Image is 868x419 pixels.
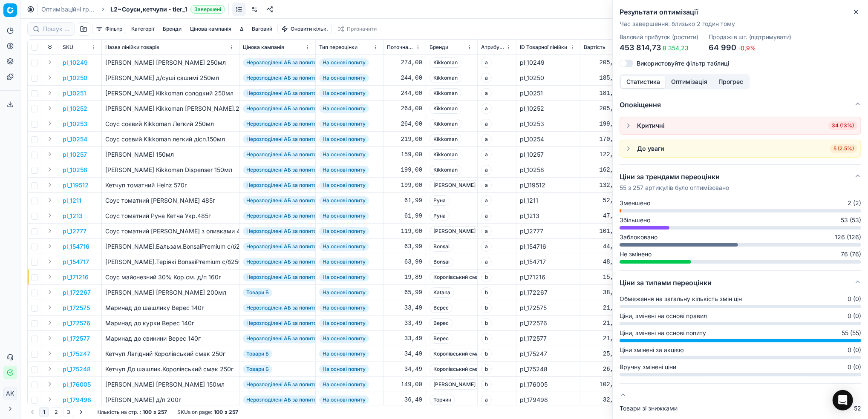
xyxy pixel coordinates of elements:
[387,181,422,189] div: 199,00
[520,258,577,266] div: pl_154717
[41,5,96,14] a: Оптимізаційні групи
[105,273,236,281] div: Соус майонезний 30% Кор.см. д/п 160г
[214,409,223,416] strong: 100
[92,24,126,34] button: Фільтр
[105,44,159,51] span: Назва лінійки товарів
[63,150,87,159] button: pl_10257
[584,166,621,174] div: 162,83
[620,165,861,199] button: Ціни за трендами переоцінки55 з 257 артикулів було оптимізовано
[430,318,453,328] span: Верес
[243,334,324,343] span: Нерозподілені АБ за попитом
[45,333,55,343] button: Expand
[319,334,369,343] span: На основі попиту
[738,44,756,52] span: -0,9%
[63,242,89,251] button: pl_154716
[430,134,461,144] span: Kikkoman
[128,24,158,34] button: Категорії
[387,319,422,327] div: 33,49
[387,304,422,312] div: 33,49
[430,88,461,98] span: Kikkoman
[105,166,236,174] div: [PERSON_NAME] Kikkoman Dispenser 150мл
[666,76,713,88] button: Оптимізація
[243,350,272,358] span: Товари Б
[584,242,621,251] div: 44,14
[63,104,87,113] button: pl_10252
[63,120,87,128] button: pl_10253
[45,302,55,313] button: Expand
[105,212,236,220] div: Соус томатний Руна Кетча Укр.485г
[105,258,236,266] div: [PERSON_NAME].Теріякі BonsaiPremium с/б250мл
[63,181,89,189] button: pl_119512
[620,172,729,182] h5: Ціни за трендами переоцінки
[620,43,661,52] span: 453 814,73
[430,103,461,114] span: Kikkoman
[520,242,577,251] div: pl_154716
[481,211,492,221] span: a
[319,242,369,251] span: На основі попиту
[430,226,479,236] span: [PERSON_NAME]
[637,121,665,130] div: Критичні
[584,120,621,128] div: 199,24
[63,334,90,343] p: pl_172577
[620,216,650,224] span: Збільшено
[430,180,479,190] span: [PERSON_NAME]
[45,88,55,98] button: Expand
[63,350,90,358] button: pl_175247
[620,7,861,17] h2: Результати оптимізації
[481,44,504,51] span: Атрибут товару
[319,196,369,205] span: На основі попиту
[45,72,55,83] button: Expand
[319,288,369,297] span: На основі попиту
[43,25,69,33] input: Пошук по SKU або назві
[319,89,369,98] span: На основі попиту
[45,134,55,144] button: Expand
[387,58,422,67] div: 274,00
[430,257,453,267] span: Bonsai
[481,303,492,313] span: b
[620,34,698,40] dt: Валовий прибуток (ростити)
[387,242,422,251] div: 63,99
[187,24,235,34] button: Цінова кампанія
[620,20,861,28] p: Час завершення : близько 2 годин тому
[430,57,461,68] span: Kikkoman
[63,58,88,67] button: pl_10249
[110,5,187,14] span: L2~Соуси,кетчупи - tier_1
[158,409,167,416] strong: 257
[620,312,707,320] span: Ціни, змінені на основі правил
[143,409,152,416] strong: 100
[63,89,86,98] p: pl_10251
[243,74,324,82] span: Нерозподілені АБ за попитом
[319,166,369,174] span: На основі попиту
[848,312,861,320] span: 0 (0)
[63,319,90,327] button: pl_172576
[243,196,324,205] span: Нерозподілені АБ за попитом
[620,295,742,303] span: Обмеження на загальну кількість змін цін
[45,57,55,67] button: Expand
[45,180,55,190] button: Expand
[105,181,236,189] div: Кетчуп томатний Heinz 570г
[319,227,369,235] span: На основі попиту
[637,144,664,153] div: До уваги
[105,334,236,343] div: Маринад до свинини Верес 140г
[105,350,236,358] div: Кетчуп Лагідний Королівський смак 250г
[243,104,324,113] span: Нерозподілені АБ за попитом
[45,195,55,205] button: Expand
[430,272,486,282] span: Королівський смак
[45,256,55,267] button: Expand
[520,74,577,82] div: pl_10250
[105,288,236,297] div: [PERSON_NAME] [PERSON_NAME] 200мл
[45,272,55,282] button: Expand
[481,226,492,236] span: a
[45,394,55,405] button: Expand
[243,89,324,98] span: Нерозподілені АБ за попитом
[430,149,461,160] span: Kikkoman
[481,73,492,83] span: a
[481,149,492,160] span: a
[584,319,621,327] div: 21,96
[387,89,422,98] div: 244,00
[45,348,55,359] button: Expand
[430,119,461,129] span: Kikkoman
